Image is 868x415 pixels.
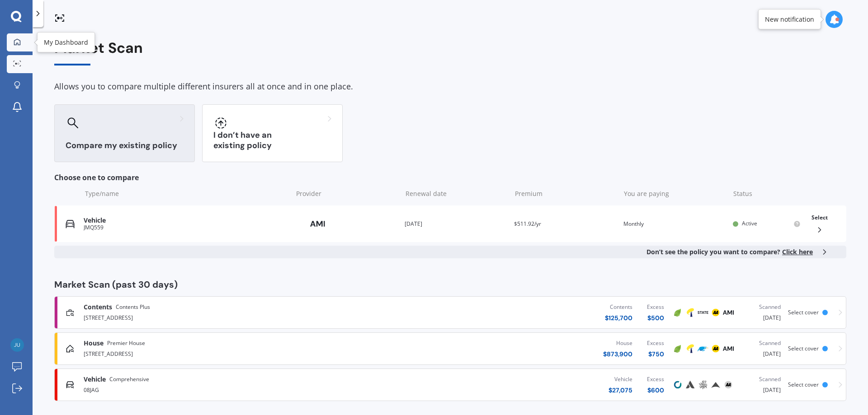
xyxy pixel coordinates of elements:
[66,219,75,228] img: Vehicle
[84,339,104,348] span: House
[698,343,708,354] img: Trade Me Insurance
[647,339,664,348] div: Excess
[54,40,846,65] div: Market Scan
[742,219,757,227] span: Active
[515,189,617,198] div: Premium
[605,313,632,322] div: $ 125,700
[406,189,508,198] div: Renewal date
[647,313,664,322] div: $ 500
[603,350,632,359] div: $ 873,900
[742,339,781,359] div: [DATE]
[213,130,331,151] h3: I don’t have an existing policy
[742,339,781,348] div: Scanned
[54,80,846,93] div: Allows you to compare multiple different insurers all at once and in one place.
[733,189,801,198] div: Status
[623,219,726,228] div: Monthly
[685,307,696,318] img: Tower
[723,379,734,390] img: AA
[54,368,846,401] a: VehicleComprehensive08JAGVehicle$27,075Excess$600CoveAutosureAMPProvidentAAScanned[DATE]Select cover
[54,173,846,182] div: Choose one to compare
[710,343,721,354] img: AA
[672,307,683,318] img: Initio
[698,379,708,390] img: AMP
[107,339,145,348] span: Premier House
[710,379,721,390] img: Provident
[647,375,664,384] div: Excess
[84,224,288,231] div: JMQ559
[116,303,150,312] span: Contents Plus
[624,189,726,198] div: You are paying
[742,303,781,312] div: Scanned
[84,384,368,395] div: 08JAG
[672,379,683,390] img: Cove
[647,386,664,395] div: $ 600
[66,140,184,151] h3: Compare my existing policy
[698,307,708,318] img: State
[296,189,398,198] div: Provider
[85,189,289,198] div: Type/name
[109,375,149,384] span: Comprehensive
[603,339,632,348] div: House
[84,217,288,224] div: Vehicle
[84,303,112,312] span: Contents
[605,303,632,312] div: Contents
[742,375,781,395] div: [DATE]
[742,375,781,384] div: Scanned
[685,343,696,354] img: Tower
[742,303,781,322] div: [DATE]
[84,375,106,384] span: Vehicle
[84,312,368,322] div: [STREET_ADDRESS]
[295,215,340,233] img: AMI
[672,343,683,354] img: Initio
[685,379,696,390] img: Autosure
[647,350,664,359] div: $ 750
[10,338,24,352] img: 52bb8a64fcb6127f5bad99fa2496d4a6
[54,332,846,365] a: HousePremier House[STREET_ADDRESS]House$873,900Excess$750InitioTowerTrade Me InsuranceAAAMIScanne...
[647,303,664,312] div: Excess
[788,345,819,352] span: Select cover
[646,247,813,256] b: Don’t see the policy you want to compare?
[723,307,734,318] img: AMI
[54,296,846,329] a: ContentsContents Plus[STREET_ADDRESS]Contents$125,700Excess$500InitioTowerStateAAAMIScanned[DATE]...
[54,280,846,289] div: Market Scan (past 30 days)
[609,386,632,395] div: $ 27,075
[609,375,632,384] div: Vehicle
[788,381,819,388] span: Select cover
[514,220,541,228] span: $511.92/yr
[723,343,734,354] img: AMI
[811,214,828,221] span: Select
[782,247,813,256] span: Click here
[765,15,814,24] div: New notification
[405,219,507,228] div: [DATE]
[788,308,819,316] span: Select cover
[44,38,88,47] div: My Dashboard
[710,307,721,318] img: AA
[84,348,368,359] div: [STREET_ADDRESS]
